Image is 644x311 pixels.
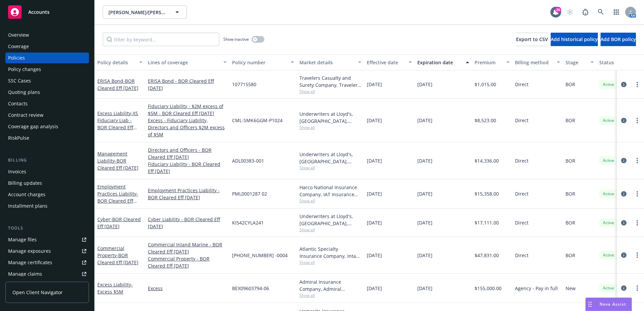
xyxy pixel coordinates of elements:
[299,74,361,89] div: Travelers Casualty and Surety Company, Travelers Insurance
[229,54,297,70] button: Policy number
[417,219,432,226] span: [DATE]
[602,117,615,124] span: Active
[148,59,219,66] div: Lines of coverage
[148,216,227,230] a: Cyber Liability - BOR Cleared Eff [DATE]
[232,157,264,164] span: ADL00383-001
[5,133,89,143] a: RiskPulse
[97,216,141,230] span: - BOR Cleared Eff [DATE]
[633,219,641,227] a: more
[299,227,361,233] span: Show all
[97,78,138,91] span: - BOR Cleared Eff [DATE]
[599,59,640,66] div: Status
[602,220,615,226] span: Active
[28,9,50,15] span: Accounts
[515,219,528,226] span: Direct
[5,53,89,63] a: Policies
[103,33,219,46] input: Filter by keyword...
[299,184,361,198] div: Harco National Insurance Company, IAT Insurance Group, Brown & Riding Insurance Services, Inc.
[566,157,575,164] span: BOR
[5,201,89,211] a: Installment plans
[566,59,586,66] div: Stage
[602,285,615,291] span: Active
[97,158,138,171] span: - BOR Cleared Eff [DATE]
[417,190,432,197] span: [DATE]
[633,116,641,125] a: more
[417,81,432,88] span: [DATE]
[601,33,636,46] button: Add BOR policy
[367,190,382,197] span: [DATE]
[566,117,575,124] span: BOR
[367,285,382,292] span: [DATE]
[148,103,227,117] a: Fiduciary Liability - $2M excess of $5M - BOR Cleared Eff [DATE]
[601,36,636,42] span: Add BOR policy
[299,151,361,165] div: Underwriters at Lloyd's, [GEOGRAPHIC_DATA], [PERSON_NAME] of [GEOGRAPHIC_DATA]
[475,117,496,124] span: $8,523.00
[602,191,615,197] span: Active
[475,157,499,164] span: $14,336.00
[620,284,628,292] a: circleInformation
[5,234,89,245] a: Manage files
[620,251,628,259] a: circleInformation
[515,157,528,164] span: Direct
[475,190,499,197] span: $15,358.00
[8,257,52,268] div: Manage certificates
[5,269,89,279] a: Manage claims
[633,80,641,89] a: more
[5,189,89,200] a: Account charges
[515,59,553,66] div: Billing method
[566,81,575,88] span: BOR
[5,178,89,188] a: Billing updates
[8,189,45,200] div: Account charges
[620,190,628,198] a: circleInformation
[8,246,51,256] div: Manage exposures
[475,219,499,226] span: $17,111.00
[633,190,641,198] a: more
[563,5,577,19] a: Start snowing
[5,166,89,177] a: Invoices
[515,81,528,88] span: Direct
[148,117,227,138] a: Excess - Fiduciary Liability, Directors and Officers $2M excess of $5M
[5,246,89,256] a: Manage exposures
[5,64,89,75] a: Policy changes
[97,110,138,138] a: Excess Liability
[145,54,229,70] button: Lines of coverage
[5,87,89,98] a: Quoting plans
[299,165,361,171] span: Show all
[8,41,29,52] div: Coverage
[555,7,561,13] div: 26
[8,234,37,245] div: Manage files
[515,190,528,197] span: Direct
[97,191,138,211] span: - BOR Cleared Eff [DATE]
[620,157,628,165] a: circleInformation
[5,30,89,40] a: Overview
[5,41,89,52] a: Coverage
[97,216,141,230] a: Cyber
[232,81,256,88] span: 107715580
[95,54,145,70] button: Policy details
[415,54,472,70] button: Expiration date
[633,251,641,259] a: more
[417,117,432,124] span: [DATE]
[367,252,382,259] span: [DATE]
[232,117,283,124] span: CML-SMK6GGM-P1024
[299,213,361,227] div: Underwriters at Lloyd's, [GEOGRAPHIC_DATA], [PERSON_NAME] of [GEOGRAPHIC_DATA], Evolve
[299,292,361,298] span: Show all
[516,33,548,46] button: Export to CSV
[566,190,575,197] span: BOR
[299,260,361,265] span: Show all
[620,80,628,89] a: circleInformation
[475,252,499,259] span: $47,831.00
[417,252,432,259] span: [DATE]
[633,284,641,292] a: more
[232,59,287,66] div: Policy number
[5,257,89,268] a: Manage certificates
[512,54,563,70] button: Billing method
[417,59,462,66] div: Expiration date
[585,298,632,311] button: Nova Assist
[8,110,43,120] div: Contract review
[620,116,628,125] a: circleInformation
[8,269,42,279] div: Manage claims
[148,241,227,255] a: Commercial Inland Marine - BOR Cleared Eff [DATE]
[8,166,26,177] div: Invoices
